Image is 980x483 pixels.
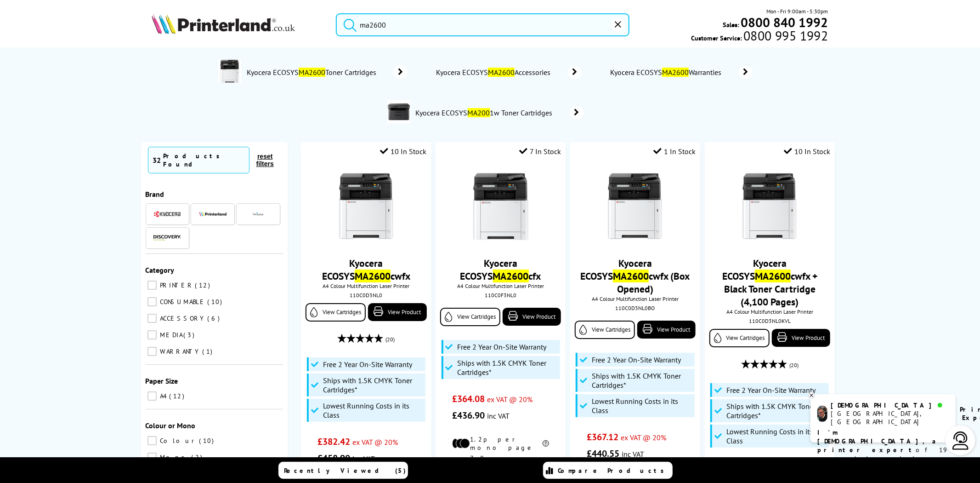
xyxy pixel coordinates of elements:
[385,331,395,348] span: (20)
[147,453,157,462] input: Mono 2
[308,292,424,299] div: 110C0D3NL0
[355,270,391,282] mark: MA2600
[488,68,515,77] mark: MA2600
[831,409,948,426] div: [GEOGRAPHIC_DATA], [GEOGRAPHIC_DATA]
[184,331,197,339] span: 3
[487,411,510,420] span: inc VAT
[452,454,549,471] li: 7.8p per colour page
[575,295,696,302] span: A4 Colour Multifunction Laser Printer
[246,68,380,77] span: Kyocera ECOSYS Toner Cartridges
[592,371,692,390] span: Ships with 1.5K CMYK Toner Cartridges*
[600,172,669,241] img: kyocera-ma2600cwfx-main-large-small.jpg
[278,462,408,479] a: Recently Viewed (5)
[299,68,325,77] mark: MA2600
[493,270,529,282] mark: MA2600
[709,329,770,347] a: View Cartridges
[158,281,194,289] span: PRINTER
[458,358,558,377] span: Ships with 1.5K CMYK Toner Cartridges*
[203,347,215,356] span: 1
[147,391,157,401] input: A4 12
[322,257,410,282] a: Kyocera ECOSYSMA2600cwfx
[146,190,164,199] span: Brand
[435,66,582,79] a: Kyocera ECOSYSMA2600Accessories
[336,13,629,36] input: Sea
[622,449,644,459] span: inc VAT
[452,435,549,452] li: 1.2p per mono page
[164,152,244,168] div: Products Found
[575,321,635,339] a: View Cartridges
[580,257,690,295] a: Kyocera ECOSYSMA2600cwfx (Box Opened)
[153,235,181,241] img: Discovery
[726,402,827,420] span: Ships with 1.5K CMYK Toner Cartridges*
[558,466,669,475] span: Compare Products
[147,347,157,356] input: WARRANTY 1
[468,108,490,117] mark: MA200
[519,147,561,156] div: 7 In Stock
[323,360,412,369] span: Free 2 Year On-Site Warranty
[146,421,196,430] span: Colour or Mono
[592,397,692,415] span: Lowest Running Costs in its Class
[170,392,187,400] span: 12
[740,18,828,27] a: 0800 840 1992
[317,452,350,464] span: £458.90
[613,270,649,282] mark: MA2600
[218,60,241,83] img: kyocera-ma2600cfx-deptimage.jpg
[208,314,222,322] span: 6
[723,20,740,29] span: Sales:
[147,297,157,306] input: CONSUMABLE 10
[440,308,500,326] a: View Cartridges
[621,433,666,442] span: ex VAT @ 20%
[380,147,427,156] div: 10 In Stock
[306,303,366,322] a: View Cartridges
[609,66,753,79] a: Kyocera ECOSYSMA2600Warranties
[726,427,827,445] span: Lowest Running Costs in its Class
[147,330,157,339] input: MEDIA 3
[742,31,828,40] span: 0800 995 1992
[415,108,556,117] span: Kyocera ECOSYS 1w Toner Cartridges
[208,298,225,306] span: 10
[726,385,816,395] span: Free 2 Year On-Site Warranty
[452,393,485,405] span: £364.08
[435,68,554,77] span: Kyocera ECOSYS Accessories
[662,68,689,77] mark: MA2600
[952,431,970,450] img: user-headset-light.svg
[543,462,673,479] a: Compare Products
[195,281,213,289] span: 12
[158,314,207,322] span: ACCESSORY
[192,453,205,461] span: 2
[387,100,410,123] img: 1102YW3NL0-conspage.jpg
[153,155,161,165] span: 32
[147,281,157,290] input: PRINTER 12
[466,172,535,241] img: kyocera-ma2600cfx-front-main-small.jpg
[831,401,948,409] div: [DEMOGRAPHIC_DATA]
[784,147,830,156] div: 10 In Stock
[460,257,541,282] a: Kyocera ECOSYSMA2600cfx
[592,355,681,364] span: Free 2 Year On-Site Warranty
[158,347,202,356] span: WARRANTY
[152,14,324,36] a: Printerland Logo
[452,409,485,421] span: £436.90
[317,436,350,448] span: £382.42
[503,308,561,326] a: View Product
[415,100,584,125] a: Kyocera ECOSYSMA2001w Toner Cartridges
[246,60,408,85] a: Kyocera ECOSYSMA2600Toner Cartridges
[306,282,426,289] span: A4 Colour Multifunction Laser Printer
[637,321,696,339] a: View Product
[755,270,791,282] mark: MA2600
[691,31,828,42] span: Customer Service:
[587,448,619,460] span: £440.55
[817,406,827,422] img: chris-livechat.png
[735,172,804,241] img: kyocera-ma2600cwfx-main-large-small.jpg
[709,308,830,315] span: A4 Colour Multifunction Laser Printer
[722,257,817,308] a: Kyocera ECOSYSMA2600cwfx + Black Toner Cartridge (4,100 Pages)
[587,431,618,443] span: £367.12
[352,437,398,447] span: ex VAT @ 20%
[147,436,157,445] input: Colour 10
[158,331,183,339] span: MEDIA
[146,265,175,275] span: Category
[158,453,191,461] span: Mono
[352,454,375,463] span: inc VAT
[323,376,423,394] span: Ships with 1.5K CMYK Toner Cartridges*
[158,392,169,400] span: A4
[199,212,227,216] img: Printerland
